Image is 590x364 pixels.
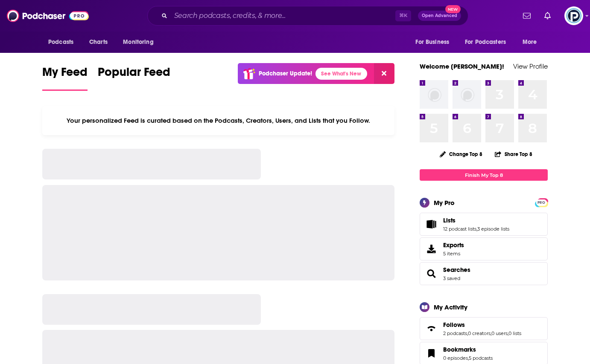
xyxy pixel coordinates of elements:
[467,330,468,336] span: ,
[477,226,509,232] a: 3 episode lists
[48,36,73,48] span: Podcasts
[443,226,476,232] a: 12 podcast lists
[453,80,481,109] img: missing-image.png
[536,199,546,205] a: PRO
[443,251,464,257] span: 5 items
[443,355,468,361] a: 0 episodes
[445,5,461,13] span: New
[420,169,548,181] a: Finish My Top 8
[508,330,521,336] a: 0 lists
[123,36,153,48] span: Monitoring
[42,106,394,135] div: Your personalized Feed is curated based on the Podcasts, Creators, Users, and Lists that you Follow.
[541,9,554,23] a: Show notifications dropdown
[7,8,89,24] img: Podchaser - Follow, Share and Rate Podcasts
[523,36,537,48] span: More
[564,6,583,25] img: User Profile
[564,6,583,25] button: Show profile menu
[468,330,491,336] a: 0 creators
[520,9,534,23] a: Show notifications dropdown
[171,9,395,23] input: Search podcasts, credits, & more...
[84,34,113,50] a: Charts
[536,199,546,206] span: PRO
[415,36,449,48] span: For Business
[42,65,88,91] a: My Feed
[476,226,477,232] span: ,
[98,65,170,84] span: Popular Feed
[42,34,85,50] button: open menu
[434,199,455,207] div: My Pro
[443,321,521,329] a: Follows
[491,330,508,336] a: 0 users
[443,217,509,224] a: Lists
[435,149,488,159] button: Change Top 8
[89,36,108,48] span: Charts
[420,213,548,236] span: Lists
[423,218,440,230] a: Lists
[443,217,456,224] span: Lists
[443,275,460,281] a: 3 saved
[469,355,493,361] a: 5 podcasts
[147,6,468,26] div: Search podcasts, credits, & more...
[420,237,548,260] a: Exports
[434,303,467,311] div: My Activity
[420,62,504,70] a: Welcome [PERSON_NAME]!
[259,70,312,77] p: Podchaser Update!
[443,330,467,336] a: 2 podcasts
[423,323,440,335] a: Follows
[513,62,548,70] a: View Profile
[117,34,164,50] button: open menu
[517,34,548,50] button: open menu
[443,321,465,329] span: Follows
[98,65,170,91] a: Popular Feed
[418,11,461,21] button: Open AdvancedNew
[42,65,88,84] span: My Feed
[420,317,548,340] span: Follows
[443,241,464,249] span: Exports
[422,14,457,18] span: Open Advanced
[423,243,440,255] span: Exports
[459,34,518,50] button: open menu
[508,330,508,336] span: ,
[443,266,470,274] a: Searches
[491,330,491,336] span: ,
[494,146,533,162] button: Share Top 8
[443,346,476,353] span: Bookmarks
[443,346,493,353] a: Bookmarks
[423,347,440,359] a: Bookmarks
[315,68,367,80] a: See What's New
[423,268,440,280] a: Searches
[395,10,411,21] span: ⌘ K
[409,34,460,50] button: open menu
[420,262,548,285] span: Searches
[468,355,469,361] span: ,
[420,80,448,109] img: missing-image.png
[465,36,506,48] span: For Podcasters
[564,6,583,25] span: Logged in as PiperComms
